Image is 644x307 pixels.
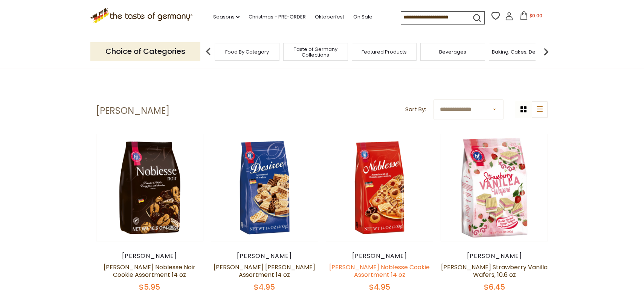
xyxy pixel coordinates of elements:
div: [PERSON_NAME] [211,252,318,260]
button: $0.00 [515,11,547,23]
img: Hans [441,134,548,241]
a: [PERSON_NAME] Noblesse Noir Cookie Assortment 14 oz [104,263,195,279]
a: Oktoberfest [315,13,344,21]
a: [PERSON_NAME] [PERSON_NAME] Assortment 14 oz [214,263,315,279]
a: [PERSON_NAME] Strawberry Vanilla Wafers, 10.6 oz [441,263,548,279]
span: $6.45 [484,282,505,292]
span: $0.00 [530,12,542,19]
img: next arrow [539,44,554,59]
img: Hans [326,134,433,241]
img: Hans [96,134,203,241]
p: Choice of Categories [90,42,200,61]
a: Seasons [213,13,240,21]
img: previous arrow [201,44,216,59]
a: Christmas - PRE-ORDER [249,13,306,21]
a: Featured Products [362,49,407,55]
label: Sort By: [405,105,426,114]
div: [PERSON_NAME] [441,252,548,260]
a: Beverages [439,49,466,55]
a: Food By Category [225,49,269,55]
span: $5.95 [139,282,160,292]
img: Hans [211,134,318,241]
div: [PERSON_NAME] [96,252,203,260]
a: [PERSON_NAME] Noblesse Cookie Assortment 14 oz [329,263,430,279]
span: $4.95 [254,282,275,292]
a: Baking, Cakes, Desserts [492,49,550,55]
a: On Sale [353,13,372,21]
div: [PERSON_NAME] [326,252,433,260]
h1: [PERSON_NAME] [96,105,169,117]
span: $4.95 [369,282,390,292]
a: Taste of Germany Collections [285,46,346,58]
